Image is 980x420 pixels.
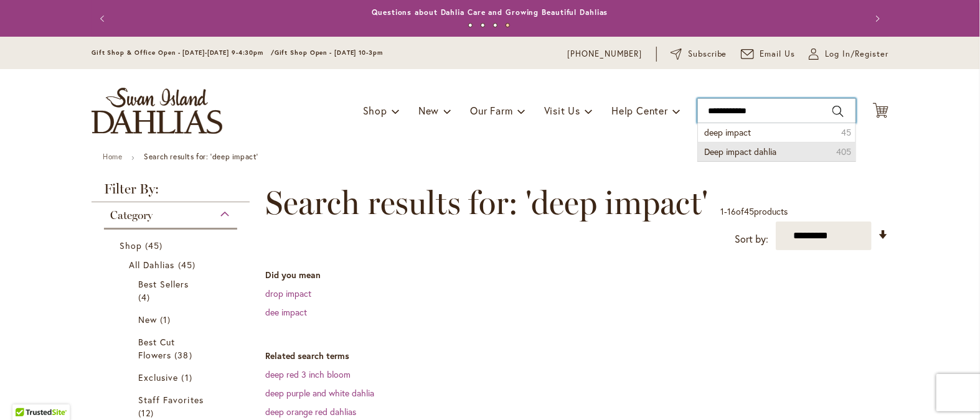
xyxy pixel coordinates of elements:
[265,406,356,418] a: deep orange red dahlias
[506,23,510,27] button: 4 of 4
[832,101,844,121] button: Search
[727,205,736,217] span: 16
[138,278,206,304] a: Best Sellers
[704,126,751,138] span: deep impact
[372,7,608,17] a: Questions about Dahlia Care and Growing Beautiful Dahlias
[138,371,206,384] a: Exclusive
[720,202,788,222] p: - of products
[265,368,351,380] a: deep red 3 inch bloom
[470,104,512,117] span: Our Farm
[138,336,175,361] span: Best Cut Flowers
[9,376,44,411] iframe: Launch Accessibility Center
[688,48,727,60] span: Subscribe
[735,228,768,251] label: Sort by:
[744,205,754,217] span: 45
[567,48,643,60] a: [PHONE_NUMBER]
[760,48,796,60] span: Email Us
[120,240,142,251] span: Shop
[92,182,250,202] strong: Filter By:
[468,23,473,27] button: 1 of 4
[92,6,116,31] button: Previous
[741,48,796,60] a: Email Us
[138,314,157,325] span: New
[704,146,776,157] span: Deep impact dahlia
[182,371,196,384] span: 1
[110,208,153,222] span: Category
[265,350,888,362] dt: Related search terms
[138,313,206,326] a: New
[265,184,708,222] span: Search results for: 'deep impact'
[144,152,258,161] strong: Search results for: 'deep impact'
[544,104,580,117] span: Visit Us
[841,126,851,139] span: 45
[120,239,225,252] a: Shop
[265,287,311,299] a: drop impact
[265,387,374,399] a: deep purple and white dahlia
[92,49,275,57] span: Gift Shop & Office Open - [DATE]-[DATE] 9-4:30pm /
[129,259,175,271] span: All Dahlias
[92,88,222,134] a: store logo
[160,313,174,326] span: 1
[418,104,439,117] span: New
[178,258,199,271] span: 45
[174,348,195,362] span: 38
[836,146,851,158] span: 405
[138,278,189,290] span: Best Sellers
[138,335,206,362] a: Best Cut Flowers
[265,306,307,318] a: dee impact
[809,48,888,60] a: Log In/Register
[265,269,888,281] dt: Did you mean
[481,23,485,27] button: 2 of 4
[138,371,178,383] span: Exclusive
[864,6,888,31] button: Next
[720,205,724,217] span: 1
[129,258,215,271] a: All Dahlias
[138,394,204,406] span: Staff Favorites
[138,291,153,304] span: 4
[611,104,668,117] span: Help Center
[671,48,727,60] a: Subscribe
[145,239,166,252] span: 45
[138,406,157,419] span: 12
[275,49,383,57] span: Gift Shop Open - [DATE] 10-3pm
[825,48,888,60] span: Log In/Register
[363,104,387,117] span: Shop
[138,393,206,419] a: Staff Favorites
[493,23,497,27] button: 3 of 4
[103,152,122,161] a: Home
